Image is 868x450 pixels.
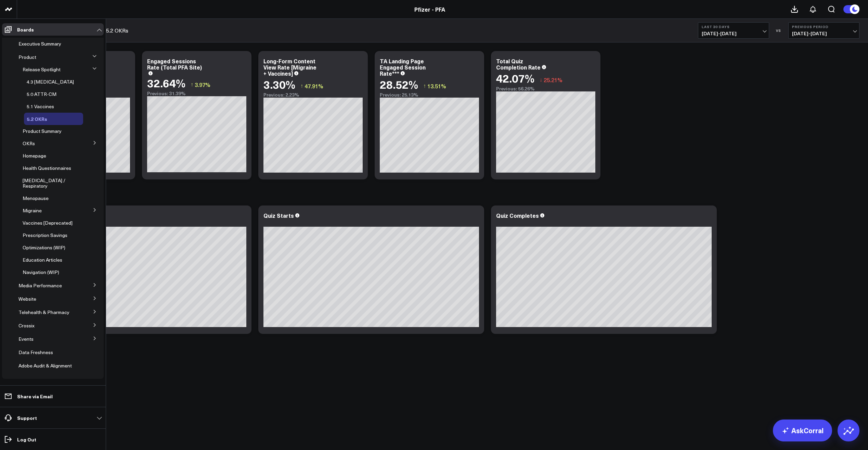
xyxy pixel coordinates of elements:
span: [DATE] - [DATE] [792,31,856,36]
a: 5.1 Vaccines [27,104,54,109]
span: ↑ [300,82,303,90]
a: 4.3 [MEDICAL_DATA] [27,79,74,85]
a: [MEDICAL_DATA] / Respiratory [23,178,83,189]
span: Product Summary [23,128,62,134]
a: Website [18,296,36,302]
span: [MEDICAL_DATA] / Respiratory [23,177,65,189]
span: OKRs [23,140,35,147]
span: Release Spotlight [23,66,61,73]
a: Events [18,336,34,342]
a: Navigation (WIP) [23,270,59,275]
span: ↓ [540,75,542,84]
span: 13.51% [427,82,446,90]
a: Pfizer - PFA [414,5,445,13]
a: 5.0 ATTR-CM [27,91,56,97]
div: Long-Form Content View Rate [Migraine + Vaccines] [263,57,316,77]
span: Data Freshness [18,349,53,355]
div: Previous: 31.39% [147,91,246,96]
div: 32.64% [147,77,185,89]
a: Homepage [23,153,46,159]
div: Previous: 56.26% [496,86,595,91]
span: ↑ [423,82,426,90]
span: [DATE] - [DATE] [702,31,765,36]
div: 28.52% [380,78,418,90]
span: Menopause [23,195,49,201]
a: Menopause [23,196,49,201]
span: ↑ [191,80,193,89]
span: Crossix [18,322,35,329]
div: 3.30% [263,78,295,90]
a: Log Out [2,433,104,446]
a: Adobe Audit & Alignment [18,363,72,368]
a: Data Freshness [18,350,53,355]
span: 3.97% [195,81,210,88]
div: TA Landing Page Engaged Session Rate*** [380,57,426,77]
a: Product Summary [23,128,62,134]
b: Previous Period [792,25,856,29]
a: Product [18,54,36,60]
div: Previous: 2.23% [263,92,363,98]
a: Health Questionnaires [23,165,71,171]
span: 4.3 [MEDICAL_DATA] [27,78,74,85]
span: Education Articles [23,257,62,263]
span: Prescription Savings [23,232,67,238]
div: Quiz Completes [496,212,539,219]
p: Log Out [17,437,36,442]
a: 5.2 OKRs [106,27,128,34]
button: Last 30 Days[DATE]-[DATE] [698,22,769,39]
span: Events [18,336,34,342]
b: Last 30 Days [702,25,765,29]
div: Engaged Sessions Rate (Total PFA Site) [147,57,202,71]
a: Crossix [18,323,35,328]
span: Optimizations (WIP) [23,244,65,251]
a: Telehealth & Pharmacy [18,310,69,315]
span: Health Questionnaires [23,165,71,171]
div: Previous: 25.13% [380,92,479,98]
a: Education Articles [23,257,62,263]
span: 25.21% [544,76,562,84]
span: 5.1 Vaccines [27,103,54,110]
a: Executive Summary [18,41,61,47]
span: 47.91% [305,82,323,90]
span: Navigation (WIP) [23,269,59,275]
p: Support [17,415,37,421]
a: Optimizations (WIP) [23,245,65,250]
span: 5.0 ATTR-CM [27,91,56,97]
a: Prescription Savings [23,233,67,238]
span: Telehealth & Pharmacy [18,309,69,315]
div: 42.07% [496,72,534,84]
button: Previous Period[DATE]-[DATE] [788,22,859,39]
div: VS [773,28,785,33]
a: AskCorral [773,420,832,441]
div: Total Quiz Completion Rate [496,57,541,71]
a: Migraine [23,208,42,213]
p: Boards [17,27,34,32]
a: Media Performance [18,283,62,288]
a: Release Spotlight [23,67,61,72]
a: OKRs [23,141,35,146]
span: Website [18,296,36,302]
a: 5.2 OKRs [27,116,47,122]
p: Share via Email [17,393,53,399]
span: Adobe Audit & Alignment [18,362,72,369]
a: Vaccines [Deprecated] [23,220,73,226]
span: Product [18,54,36,60]
span: 5.2 OKRs [27,115,47,122]
div: Quiz Starts [263,212,294,219]
span: Vaccines [Deprecated] [23,220,73,226]
span: Executive Summary [18,40,61,47]
span: Homepage [23,152,46,159]
span: Media Performance [18,282,62,289]
span: Migraine [23,207,42,214]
